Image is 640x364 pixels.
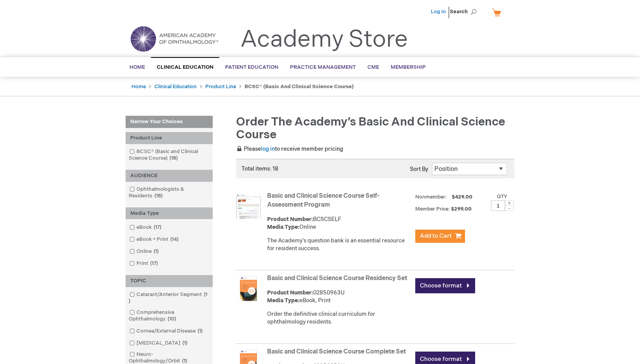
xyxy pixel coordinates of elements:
[152,224,163,230] span: 17
[128,260,161,267] a: Print17
[261,146,275,152] a: log in
[128,327,206,335] a: Cornea/External Disease1
[180,340,189,346] span: 1
[240,26,408,54] a: Academy Store
[126,116,213,128] strong: Narrow Your Choices
[129,291,207,304] span: 1
[267,224,299,230] strong: Media Type:
[267,289,313,296] strong: Product Number:
[225,64,278,70] span: Patient Education
[126,170,213,182] div: AUDIENCE
[196,328,205,334] span: 1
[420,232,452,240] span: Add to Cart
[415,206,450,212] strong: Member Price:
[128,148,211,162] a: BCSC® (Basic and Clinical Science Course)18
[450,4,479,19] span: Search
[128,340,191,347] a: [MEDICAL_DATA]1
[236,146,343,152] span: Please to receive member pricing
[205,84,236,90] a: Product Line
[152,248,161,254] span: 1
[168,155,180,161] span: 18
[245,84,354,90] strong: BCSC® (Basic and Clinical Science Course)
[241,165,278,172] span: Total items: 18
[415,230,465,243] button: Add to Cart
[451,206,473,212] span: $299.00
[451,194,474,200] span: $429.00
[410,166,428,172] label: Sort By
[415,278,475,293] a: Choose format
[154,84,197,90] a: Clinical Education
[148,260,160,266] span: 17
[267,216,313,223] strong: Product Number:
[126,207,213,219] div: Media Type
[180,358,189,364] span: 1
[391,64,426,70] span: Membership
[166,316,178,322] span: 10
[157,64,213,70] span: Clinical Education
[290,64,356,70] span: Practice Management
[128,291,211,305] a: Cataract/Anterior Segment1
[267,192,379,209] a: Basic and Clinical Science Course Self-Assessment Program
[267,310,411,326] div: Order the definitive clinical curriculum for ophthalmology residents.
[267,237,411,253] div: The Academy's question bank is an essential resource for resident success.
[168,236,180,242] span: 14
[267,275,407,282] a: Basic and Clinical Science Course Residency Set
[267,297,299,304] strong: Media Type:
[128,309,211,323] a: Comprehensive Ophthalmology10
[128,248,162,255] a: Online1
[267,348,406,355] a: Basic and Clinical Science Course Complete Set
[152,193,164,199] span: 18
[126,132,213,144] div: Product Line
[128,236,182,243] a: eBook + Print14
[491,200,505,211] input: Qty
[126,275,213,287] div: TOPIC
[128,186,211,200] a: Ophthalmologists & Residents18
[236,115,505,142] span: Order the Academy’s Basic and Clinical Science Course
[431,9,446,15] a: Log In
[497,193,507,200] label: Qty
[267,216,411,231] div: BCSCSELF Online
[131,84,146,90] a: Home
[236,276,261,301] img: Basic and Clinical Science Course Residency Set
[367,64,379,70] span: CME
[236,194,261,219] img: Basic and Clinical Science Course Self-Assessment Program
[129,64,145,70] span: Home
[415,192,447,202] strong: Nonmember:
[267,289,411,305] div: 02850963U eBook, Print
[128,224,164,231] a: eBook17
